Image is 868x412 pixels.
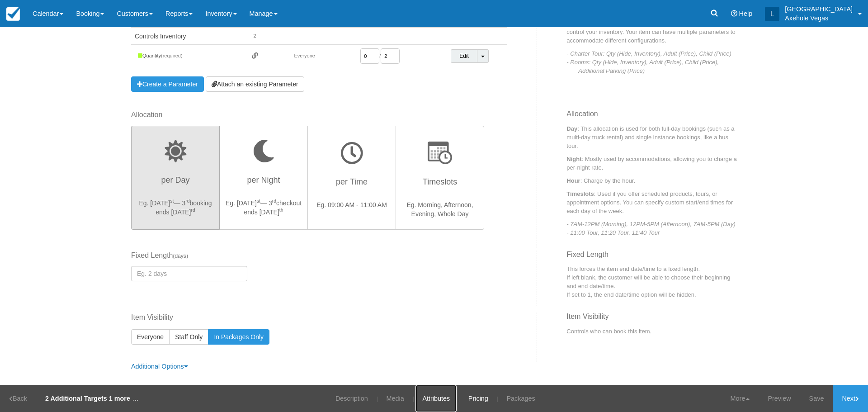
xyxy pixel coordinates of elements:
p: Eg. Morning, Afternoon, Evening, Whole Day [401,200,478,218]
p: This forces the item end date/time to a fixed length. If left blank, the customer will be able to... [566,265,737,299]
a: Pricing [462,385,495,412]
img: wizard-timeslot-icon.png [428,142,452,164]
a: Save [800,385,833,412]
td: / [328,45,432,68]
a: Packages [500,385,542,412]
a: Additional Options [131,363,188,370]
input: MAX [381,48,400,64]
i: Help [731,10,737,17]
h3: Timeslots [401,173,478,196]
input: Eg. 2 days [131,266,247,281]
a: Description [329,385,375,412]
p: - 11:00 Tour, 11:20 Tour, 11:40 Tour [578,228,737,237]
span: per Time [336,177,368,186]
p: - Rooms: Qty (Hide, Inventory), Adult (Price), Child (Price), Additional Parking (Price) [578,58,737,75]
td: Everyone [281,45,328,68]
p: - Charter Tour: Qty (Hide, Inventory), Adult (Price), Child (Price) [578,49,737,58]
td: Quantity [131,45,229,68]
p: Controls who can book this item. [566,327,737,336]
p: Eg. [DATE] — 3 booking ends [DATE] [137,199,214,217]
label: Allocation [131,110,486,120]
a: Media [380,385,411,412]
img: checkfront-main-nav-mini-logo.png [6,7,20,21]
button: Staff Only [169,329,208,345]
strong: Timeslots [566,190,594,197]
a: Attributes [415,385,457,412]
h3: Item Visibility [566,313,737,327]
label: Item Visibility [131,313,507,323]
sup: st [170,198,174,204]
p: : This allocation is used for both full-day bookings (such as a multi-day truck rental) and singl... [566,124,737,150]
p: Axehole Vegas [785,14,853,23]
span: Staff Only [175,333,203,341]
a: More [722,385,759,412]
sup: rd [191,207,195,213]
p: : Mostly used by accommodations, allowing you to charge a per-night rate. [566,155,737,172]
strong: Night [566,156,581,162]
h3: Allocation [566,110,737,124]
p: Parameters give you the ability to set price points and/or to control your inventory. Your item c... [566,19,737,45]
label: Fixed Length [131,251,247,261]
a: Create a Parameter [131,76,204,92]
sup: st [257,198,260,204]
a: Edit [451,49,477,63]
a: Attach an existing Parameter [206,76,304,92]
span: days [175,253,186,259]
p: : Charge by the hour. [566,176,737,185]
sm: (required) [161,53,183,58]
button: Timeslots Eg. Morning, Afternoon, Evening, Whole Day [396,126,484,230]
button: Everyone [131,329,170,345]
span: 2 [254,33,256,38]
p: Eg. 09:00 AM - 11:00 AM [313,200,390,209]
p: Eg. [DATE] — 3 checkout ends [DATE] [225,199,302,217]
input: MIN [360,48,379,64]
strong: 2 Additional Targets 1 more Trainer [45,395,154,402]
h3: Fixed Length [566,251,737,265]
span: Everyone [137,333,164,341]
a: Next [833,385,868,412]
h3: per Day [137,171,214,194]
a: Preview [759,385,800,412]
strong: Day [566,125,577,132]
button: per Night Eg. [DATE]st— 3rdcheckout ends [DATE]th [219,126,308,230]
sup: rd [185,198,189,204]
p: - 7AM-12PM (Morning), 12PM-5PM (Afternoon), 7AM-5PM (Day) [578,220,737,228]
button: In Packages Only [208,329,269,345]
span: In Packages Only [214,333,264,341]
button: per Day Eg. [DATE]st— 3rdbooking ends [DATE]rd [131,126,220,230]
button: per Time Eg. 09:00 AM - 11:00 AM [307,126,396,230]
sup: rd [272,198,276,204]
sup: th [279,207,283,213]
span: Help [739,10,753,17]
td: Controls Inventory [131,28,229,45]
span: ( ) [173,253,188,259]
p: [GEOGRAPHIC_DATA] [785,5,853,14]
p: : Used if you offer scheduled products, tours, or appointment options. You can specify custom sta... [566,189,737,215]
div: L [765,7,779,21]
h3: per Night [225,171,302,194]
strong: Hour [566,177,580,184]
